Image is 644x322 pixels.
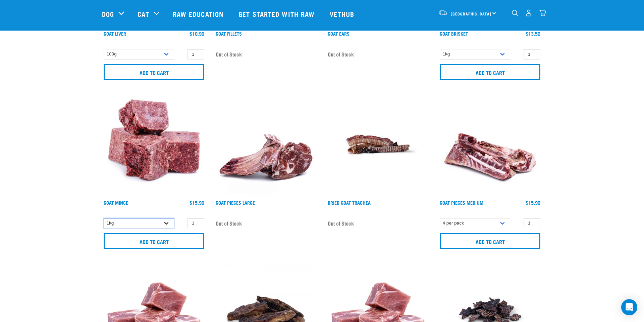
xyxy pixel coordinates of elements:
input: 1 [524,49,540,59]
div: $15.90 [190,200,204,205]
a: Vethub [323,0,363,27]
a: Goat Ears [328,32,350,35]
a: Cat [138,9,149,19]
span: [GEOGRAPHIC_DATA] [451,12,491,15]
img: van-moving.png [438,10,447,16]
a: Goat Pieces Large [216,201,255,204]
input: Add to cart [440,233,540,249]
a: Goat Brisket [440,32,468,35]
div: $13.50 [526,31,540,36]
img: home-icon@2x.png [539,9,546,16]
span: Out of Stock [328,218,354,228]
a: Goat Liver [104,32,126,35]
img: home-icon-1@2x.png [512,10,518,16]
img: 1197 Goat Pieces Medium 01 [438,92,542,197]
div: Open Intercom Messenger [621,299,637,315]
input: Add to cart [440,64,540,80]
a: Raw Education [166,0,232,27]
a: Dried Goat Trachea [328,201,371,204]
input: 1 [524,218,540,229]
a: Dog [102,9,114,19]
img: 1077 Wild Goat Mince 01 [102,92,206,197]
span: Out of Stock [216,49,242,59]
input: Add to cart [104,64,204,80]
img: user.png [525,9,532,16]
img: Raw Essentials Goat Trachea [326,92,430,197]
div: $10.90 [190,31,204,36]
div: $15.90 [526,200,540,205]
span: Out of Stock [328,49,354,59]
span: Out of Stock [216,218,242,228]
input: 1 [187,218,204,229]
a: Get started with Raw [232,0,323,27]
a: Goat Mince [104,201,128,204]
input: 1 [187,49,204,59]
img: 1194 Goat Pieces Large 01 [214,92,318,197]
input: Add to cart [104,233,204,249]
a: Goat Fillets [216,32,242,35]
a: Goat Pieces Medium [440,201,483,204]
